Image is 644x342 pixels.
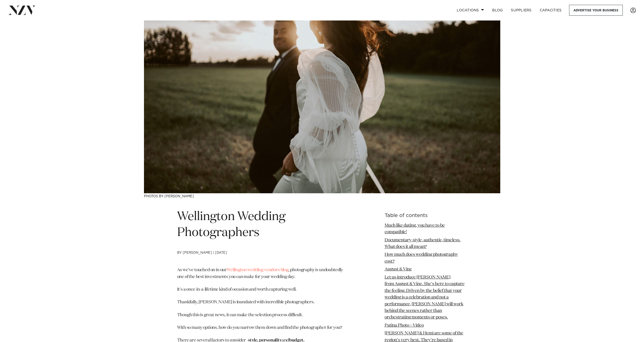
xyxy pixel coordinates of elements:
a: Patina Photo + Video [385,323,424,328]
a: Capacities [536,5,566,16]
a: Wellington wedding vendors blog [227,268,288,272]
img: nzv-logo.png [8,6,36,15]
span: As we've touched on in our , photography is undoubtedly one of the best investments you can make ... [177,268,343,279]
a: Much like dating, you have to be compatible! [385,223,445,234]
span: Though this is great news, it can make the selection process difficult. [177,313,303,317]
span: With so many options, how do you narrow them down and find the photographer for you? [177,326,342,330]
a: SUPPLIERS [507,5,535,16]
span: It's a once-in-a-lifetime kind of occasion and worth capturing well. [177,287,297,292]
a: BLOG [488,5,507,16]
a: Photos by [PERSON_NAME] [144,195,194,198]
a: Advertise your business [569,5,623,16]
span: Thankfully, [PERSON_NAME] is inundated with incredible photographers. [177,300,315,304]
a: How much does wedding photography cost? [385,252,458,263]
a: August & Vine [385,267,412,271]
h1: Wellington Wedding Photographers [177,209,350,241]
img: Wellington Wedding Photographers [144,20,500,193]
a: Let us introduce [PERSON_NAME] from August & Vine. She's here to capture the feeling. Driven by t... [385,275,465,320]
h6: Table of contents [385,213,467,218]
a: Documentary-style, authentic, timeless. What does it all mean? [385,238,461,249]
a: Locations [453,5,488,16]
h4: by [PERSON_NAME] | [DATE] [177,251,350,267]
